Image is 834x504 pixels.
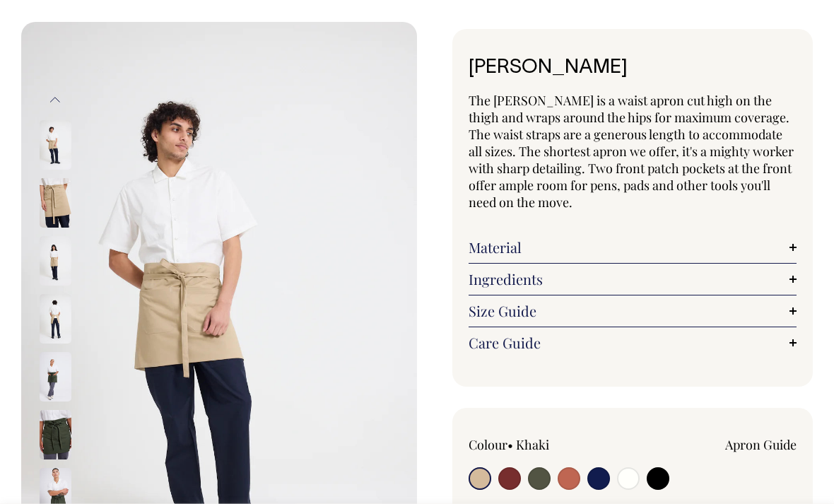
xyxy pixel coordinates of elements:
img: khaki [40,178,71,228]
a: Ingredients [469,271,797,288]
label: Khaki [516,436,549,453]
img: khaki [40,294,71,344]
img: olive [40,352,71,402]
span: • [507,436,513,453]
a: Care Guide [469,334,797,351]
div: Colour [469,436,600,453]
h1: [PERSON_NAME] [469,57,797,79]
img: khaki [40,120,71,170]
a: Material [469,239,797,256]
a: Size Guide [469,303,797,320]
img: olive [40,410,71,459]
a: Apron Guide [725,436,797,453]
button: Previous [45,84,66,116]
span: The [PERSON_NAME] is a waist apron cut high on the thigh and wraps around the hips for maximum co... [469,92,794,211]
img: khaki [40,236,71,286]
